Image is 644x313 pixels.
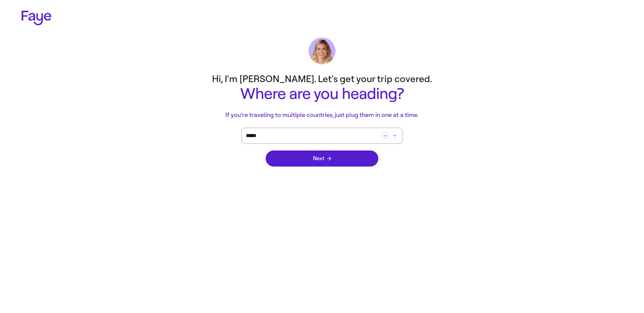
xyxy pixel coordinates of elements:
h1: Where are you heading? [188,85,456,103]
p: If you’re traveling to multiple countries, just plug them in one at a time. [188,111,456,120]
p: Hi, I'm [PERSON_NAME]. Let's get your trip covered. [188,72,456,85]
span: Next [313,156,331,161]
button: Clear button [382,132,389,139]
button: Next [266,150,378,167]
